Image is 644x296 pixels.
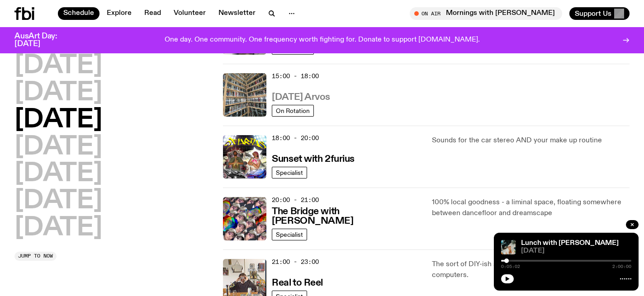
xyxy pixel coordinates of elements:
button: [DATE] [14,216,102,241]
a: Schedule [58,7,99,20]
button: Jump to now [14,252,57,261]
span: Specialist [276,169,303,176]
h3: Sunset with 2furius [272,155,355,164]
span: On Rotation [276,107,310,114]
a: Real to Reel [272,277,323,288]
span: Support Us [575,9,611,18]
h3: The Bridge with [PERSON_NAME] [272,207,421,226]
h3: AusArt Day: [DATE] [14,33,72,48]
span: 21:00 - 23:00 [272,258,319,266]
button: Support Us [569,7,630,20]
img: A corner shot of the fbi music library [223,73,266,117]
a: Explore [101,7,137,20]
a: The Bridge with [PERSON_NAME] [272,205,421,226]
a: Lunch with [PERSON_NAME] [521,240,619,247]
span: Jump to now [18,254,53,258]
button: [DATE] [14,188,102,214]
a: Volunteer [168,7,211,20]
a: Newsletter [213,7,261,20]
h3: Real to Reel [272,278,323,288]
a: Sunset with 2furius [272,153,355,164]
button: [DATE] [14,161,102,187]
button: [DATE] [14,135,102,160]
span: [DATE] [521,248,631,254]
span: 20:00 - 21:00 [272,196,319,204]
button: [DATE] [14,80,102,106]
button: [DATE] [14,108,102,133]
span: 15:00 - 18:00 [272,72,319,80]
a: Specialist [272,167,307,179]
a: [DATE] Arvos [272,91,330,102]
span: Specialist [276,231,303,238]
p: One day. One community. One frequency worth fighting for. Donate to support [DOMAIN_NAME]. [165,36,480,44]
img: In the style of cheesy 2000s hip hop mixtapes - Mateo on the left has his hands clapsed in prayer... [223,135,266,179]
p: Sounds for the car stereo AND your make up routine [432,135,630,146]
h3: [DATE] Arvos [272,93,330,102]
button: On AirMornings with [PERSON_NAME] [410,7,562,20]
span: 0:05:02 [501,264,520,269]
span: 18:00 - 20:00 [272,134,319,142]
button: [DATE] [14,53,102,79]
p: The sort of DIY-ish show: with love for instruments over computers. [432,259,630,281]
a: Read [139,7,166,20]
span: 2:00:00 [612,264,631,269]
p: 100% local goodness - a liminal space, floating somewhere between dancefloor and dreamscape [432,197,630,219]
a: On Rotation [272,105,314,117]
a: Specialist [272,229,307,240]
